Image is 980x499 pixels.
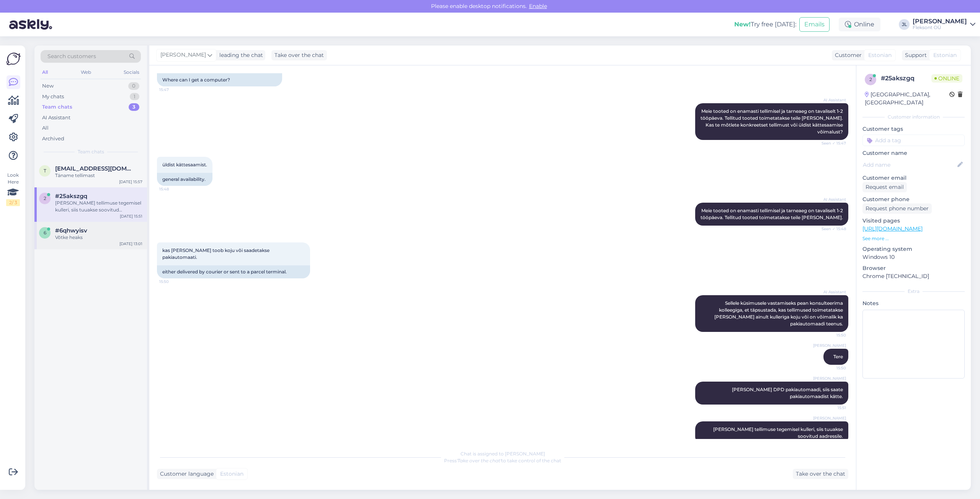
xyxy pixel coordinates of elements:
span: Online [931,74,962,83]
span: Meie tooted on enamasti tellimisel ja tarneaeg on tavaliselt 1-2 tööpäeva. Tellitud tooted toimet... [701,108,844,135]
b: New! [734,21,751,28]
div: general availability. [157,173,212,186]
div: [DATE] 15:57 [119,179,142,185]
div: Archived [42,135,64,143]
div: # 25akszgq [881,74,931,83]
div: JL [899,19,910,30]
span: [PERSON_NAME] tellimuse tegemisel kulleri, siis tuuakse soovitud aadressile. [713,426,844,439]
p: Customer tags [862,125,965,133]
div: Look Here [6,172,20,206]
div: [PERSON_NAME] tellimuse tegemisel kulleri, siis tuuakse soovitud aadressile. [55,200,142,213]
span: [PERSON_NAME] [813,415,846,421]
div: Where can I get a computer? [157,73,282,86]
div: 2 / 3 [6,199,20,206]
span: Press to take control of the chat [444,458,561,463]
div: All [42,124,49,132]
span: triin@estravel.ee [55,165,135,172]
div: Request email [862,182,907,192]
div: Extra [862,288,965,295]
p: Browser [862,264,965,272]
a: [URL][DOMAIN_NAME] [862,225,923,232]
div: AI Assistant [42,114,70,122]
button: Emails [799,17,830,32]
span: AI Assistant [817,97,846,103]
div: Customer [832,51,862,59]
span: [PERSON_NAME] DPD pakiautomaadi, siis saate pakiautomaadist kätte. [732,387,844,399]
div: All [41,67,49,77]
span: 2 [44,195,46,201]
div: Võtke heaks [55,234,142,241]
p: Customer phone [862,195,965,203]
div: 0 [128,82,139,90]
p: Customer name [862,149,965,157]
span: 15:48 [159,186,188,192]
span: 15:50 [817,332,846,338]
div: Online [839,18,880,31]
span: Tere [833,354,843,359]
span: t [44,168,46,174]
span: AI Assistant [817,289,846,295]
span: üldist kättesaamist. [162,162,207,167]
span: #6qhwyisv [55,227,87,234]
input: Add name [863,161,956,169]
div: Team chats [42,103,72,111]
span: Seen ✓ 15:47 [817,140,846,146]
span: Chat is assigned to [PERSON_NAME] [461,451,545,457]
span: [PERSON_NAME] [813,375,846,381]
span: Meie tooted on enamasti tellimisel ja tarneaeg on tavaliselt 1-2 tööpäeva. Tellitud tooted toimet... [701,208,844,220]
span: #25akszgq [55,193,87,200]
span: Team chats [78,148,104,155]
p: Windows 10 [862,253,965,261]
div: 1 [130,93,139,101]
span: [PERSON_NAME] [813,343,846,348]
p: Customer email [862,174,965,182]
span: 15:50 [817,365,846,371]
p: Operating system [862,245,965,253]
div: Web [79,67,93,77]
div: Täname tellimast [55,172,142,179]
div: Socials [122,67,141,77]
div: Request phone number [862,203,932,214]
div: New [42,82,54,90]
span: Enable [527,3,549,10]
span: AI Assistant [817,197,846,202]
div: [PERSON_NAME] [913,18,967,24]
span: Estonian [933,51,957,59]
span: 6 [44,230,46,236]
span: Sellele küsimusele vastamiseks pean konsulteerima kolleegiga, et täpsustada, kas tellimused toime... [714,300,844,327]
i: 'Take over the chat' [457,458,501,463]
span: Seen ✓ 15:48 [817,226,846,232]
div: either delivered by courier or sent to a parcel terminal. [157,265,310,278]
div: Try free [DATE]: [734,20,796,29]
div: Customer information [862,114,965,120]
div: 3 [129,103,139,111]
div: [DATE] 13:01 [119,241,142,247]
span: 15:51 [817,405,846,411]
span: Estonian [220,470,243,478]
span: [PERSON_NAME] [160,51,206,59]
span: 15:47 [159,87,188,93]
div: Support [902,51,927,59]
p: Notes [862,299,965,307]
p: See more ... [862,235,965,242]
p: Chrome [TECHNICAL_ID] [862,272,965,280]
a: [PERSON_NAME]Fleksont OÜ [913,18,975,31]
span: Estonian [868,51,892,59]
span: 2 [869,76,872,82]
div: Take over the chat [793,469,848,479]
div: [DATE] 15:51 [120,213,142,219]
div: [GEOGRAPHIC_DATA], [GEOGRAPHIC_DATA] [865,91,949,107]
span: kas [PERSON_NAME] toob koju või saadetakse pakiautomaati. [162,247,271,260]
span: Search customers [47,52,96,60]
div: Take over the chat [271,50,327,60]
p: Visited pages [862,217,965,225]
div: My chats [42,93,64,101]
div: Customer language [157,470,214,478]
img: Askly Logo [6,52,21,66]
input: Add a tag [862,135,965,146]
div: leading the chat [216,51,263,59]
div: Fleksont OÜ [913,24,967,31]
span: 15:50 [159,279,188,284]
